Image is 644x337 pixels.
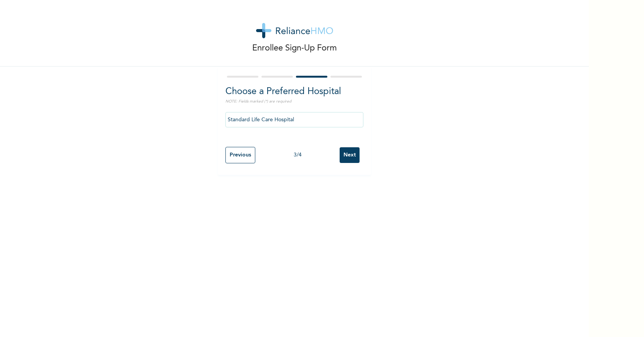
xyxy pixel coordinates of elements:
p: Enrollee Sign-Up Form [252,42,337,55]
img: logo [256,23,333,38]
input: Next [340,147,360,163]
p: NOTE: Fields marked (*) are required [225,99,363,104]
h2: Choose a Preferred Hospital [225,85,363,99]
input: Previous [225,147,255,163]
input: Search by name, address or governorate [225,112,363,127]
div: 3 / 4 [255,151,340,159]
